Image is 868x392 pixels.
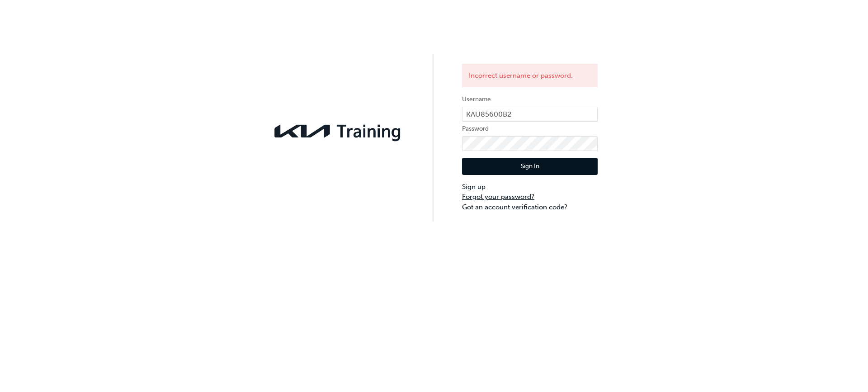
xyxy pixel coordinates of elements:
button: Sign In [462,158,598,175]
input: Username [462,107,598,122]
label: Password [462,123,598,134]
a: Got an account verification code? [462,202,598,213]
a: Sign up [462,182,598,192]
label: Username [462,94,598,105]
img: kia-training [270,119,406,143]
div: Incorrect username or password. [462,64,598,88]
a: Forgot your password? [462,192,598,202]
